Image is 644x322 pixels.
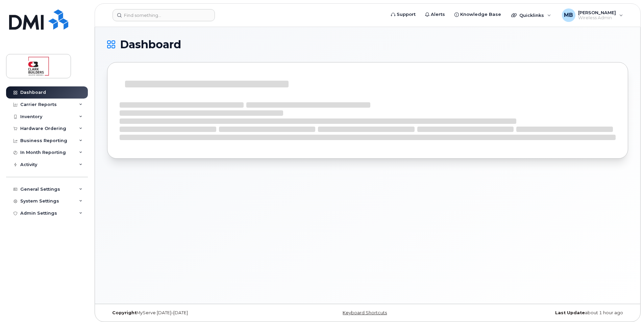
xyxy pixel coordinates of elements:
[343,310,387,315] a: Keyboard Shortcuts
[454,310,628,316] div: about 1 hour ago
[107,310,281,316] div: MyServe [DATE]–[DATE]
[112,310,137,315] strong: Copyright
[555,310,585,315] strong: Last Update
[120,39,181,50] span: Dashboard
